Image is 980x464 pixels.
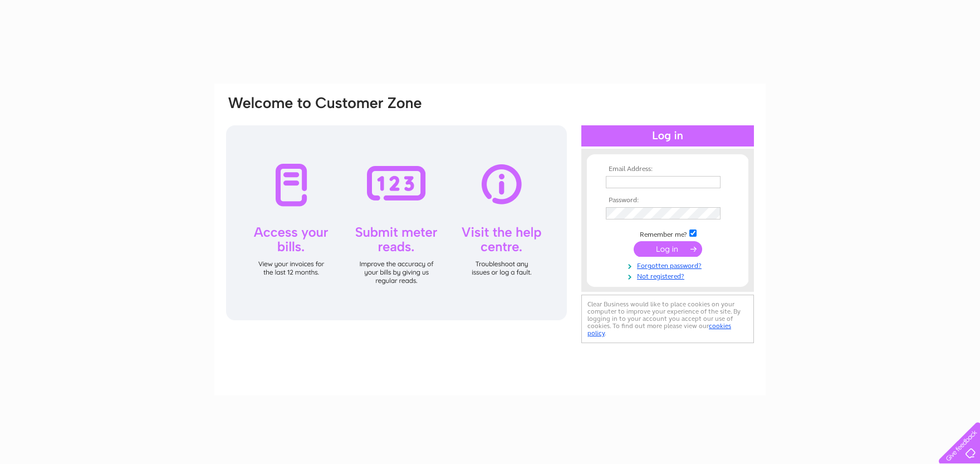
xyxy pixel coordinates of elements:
th: Email Address: [603,165,732,173]
input: Submit [634,241,702,257]
div: Clear Business would like to place cookies on your computer to improve your experience of the sit... [581,295,754,343]
td: Remember me? [603,228,732,239]
a: Not registered? [606,270,732,281]
a: Forgotten password? [606,260,732,270]
a: cookies policy [587,322,731,337]
th: Password: [603,197,732,204]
